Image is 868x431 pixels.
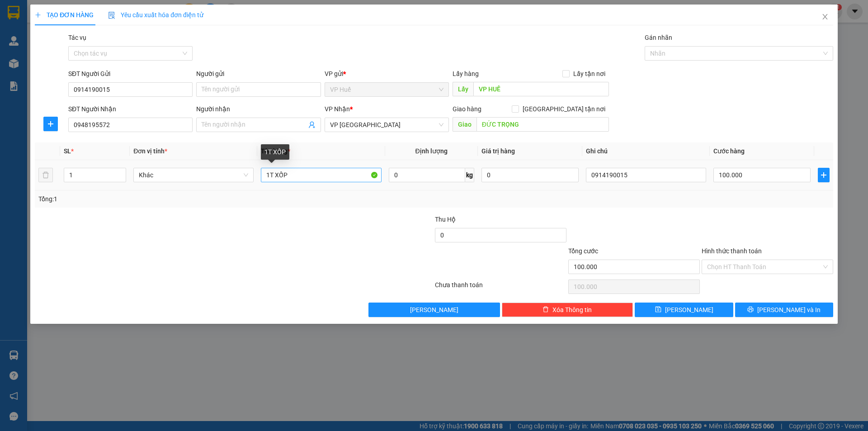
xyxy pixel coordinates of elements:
span: Xóa Thông tin [552,305,592,315]
button: save[PERSON_NAME] [635,303,733,317]
span: [PERSON_NAME] [410,305,458,315]
span: kg [465,168,474,182]
span: Giá trị hàng [481,147,515,155]
span: [PERSON_NAME] [665,305,713,315]
span: Thu Hộ [435,216,456,223]
span: 0383076268 [55,16,104,26]
span: user-add [308,121,316,128]
label: Hình thức thanh toán [702,247,762,255]
span: 0 [33,62,38,72]
span: 150.000 [38,51,71,61]
input: 0 [481,168,579,182]
span: Lấy hàng [453,70,479,77]
button: delete [38,168,53,182]
input: Dọc đường [476,117,609,132]
span: Lấy tận nơi [570,69,609,79]
span: TẠO ĐƠN HÀNG [35,11,94,19]
div: SĐT Người Nhận [68,104,193,114]
span: Giao [453,117,476,132]
span: Giao hàng [453,105,481,113]
span: [GEOGRAPHIC_DATA] tận nơi [519,104,609,114]
span: plus [818,171,829,179]
p: Gửi: [4,10,53,20]
span: Lấy [453,82,473,96]
span: Khác [139,168,248,182]
span: CR: [3,51,16,61]
label: Gán nhãn [645,34,672,41]
span: 0 [18,51,23,61]
button: Close [812,5,838,30]
img: icon [108,12,115,19]
span: HUYỆN [GEOGRAPHIC_DATA] [55,28,136,47]
span: 0961552840 [4,21,53,31]
th: Ghi chú [582,142,710,160]
p: Nhận: [55,5,136,15]
span: Đơn vị tính [133,147,167,155]
span: Giao: [55,28,136,47]
div: SĐT Người Gửi [68,69,193,79]
div: Tổng: 1 [38,194,335,204]
button: plus [818,168,830,182]
span: VP Huế [330,83,443,96]
span: printer [747,306,754,313]
input: VD: Bàn, Ghế [261,168,381,182]
input: Dọc đường [473,82,609,96]
span: Tổng cước [568,247,598,255]
span: VP Nhận [325,105,350,113]
span: CC: [23,51,36,61]
span: VP Huế [19,10,47,20]
span: Lấy: [4,33,47,42]
span: SL [64,147,71,155]
div: VP gửi [325,69,449,79]
span: plus [35,12,41,18]
span: Thu hộ: [3,62,31,72]
span: Cước hàng [713,147,745,155]
div: Người gửi [196,69,321,79]
span: VP Đà Lạt [330,118,443,132]
div: 1T XỐP [261,144,289,160]
div: Chưa thanh toán [434,280,567,296]
span: VP HUẾ [17,33,47,43]
span: save [655,306,661,313]
div: Người nhận [196,104,321,114]
span: delete [542,306,549,313]
span: Yêu cầu xuất hóa đơn điện tử [108,11,203,19]
button: deleteXóa Thông tin [502,303,633,317]
span: plus [44,120,57,128]
label: Tác vụ [68,34,86,41]
span: Định lượng [415,147,448,155]
button: plus [43,117,58,131]
span: close [821,13,829,20]
button: printer[PERSON_NAME] và In [735,303,833,317]
span: [PERSON_NAME] và In [757,305,821,315]
span: VP An Sương [74,5,125,15]
input: Ghi Chú [586,168,706,182]
button: [PERSON_NAME] [368,303,500,317]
